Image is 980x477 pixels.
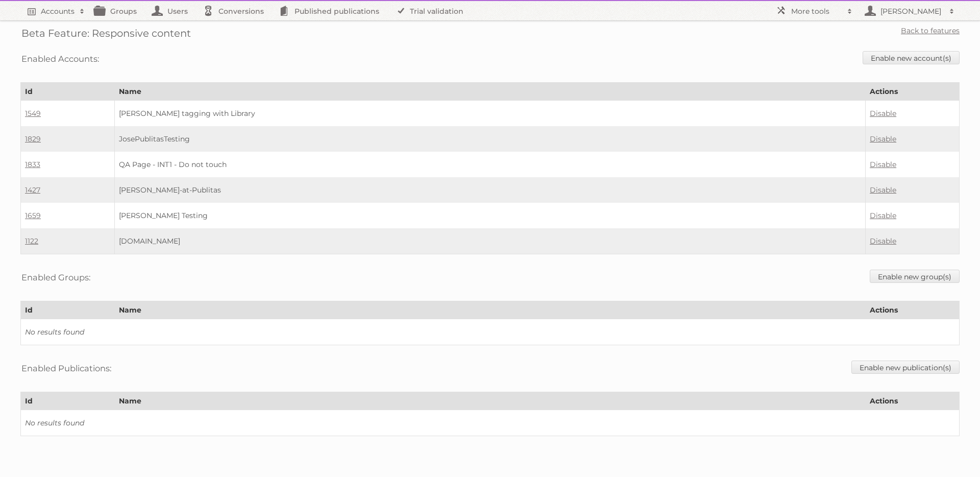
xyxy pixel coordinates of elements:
[791,6,842,16] h2: More tools
[21,51,99,66] h3: Enabled Accounts:
[114,126,865,152] td: JosePublitasTesting
[21,392,115,410] th: Id
[25,211,41,220] a: 1659
[25,185,40,195] a: 1427
[870,160,896,169] a: Disable
[114,177,865,203] td: [PERSON_NAME]-at-Publitas
[878,6,944,16] h2: [PERSON_NAME]
[863,51,960,64] a: Enable new account(s)
[870,109,896,118] a: Disable
[41,6,75,16] h2: Accounts
[870,211,896,220] a: Disable
[25,160,40,169] a: 1833
[25,134,41,144] a: 1829
[866,301,960,319] th: Actions
[21,301,115,319] th: Id
[21,361,111,376] h3: Enabled Publications:
[870,236,896,246] a: Disable
[147,1,198,20] a: Users
[114,392,865,410] th: Name
[114,203,865,228] td: [PERSON_NAME] Testing
[114,301,865,319] th: Name
[274,1,389,20] a: Published publications
[25,109,41,118] a: 1549
[21,83,115,101] th: Id
[114,101,865,127] td: [PERSON_NAME] tagging with Library
[20,1,90,20] a: Accounts
[25,418,84,427] i: No results found
[389,1,474,20] a: Trial validation
[21,270,90,285] h3: Enabled Groups:
[870,134,896,144] a: Disable
[114,152,865,177] td: QA Page - INT1 - Do not touch
[90,1,147,20] a: Groups
[21,26,191,41] h2: Beta Feature: Responsive content
[870,185,896,195] a: Disable
[866,83,960,101] th: Actions
[198,1,274,20] a: Conversions
[114,228,865,254] td: [DOMAIN_NAME]
[851,361,960,374] a: Enable new publication(s)
[771,1,857,20] a: More tools
[901,26,960,35] a: Back to features
[114,83,865,101] th: Name
[866,392,960,410] th: Actions
[870,270,960,283] a: Enable new group(s)
[857,1,960,20] a: [PERSON_NAME]
[25,327,84,337] i: No results found
[25,236,38,246] a: 1122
